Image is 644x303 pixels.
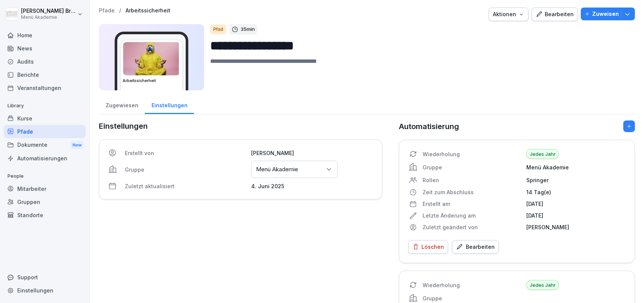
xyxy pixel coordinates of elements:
p: Zeit zum Abschluss [423,188,522,196]
a: Audits [4,55,86,68]
button: Zuweisen [581,8,635,20]
a: Einstellungen [145,95,194,114]
p: Zuletzt aktualisiert [125,182,247,190]
p: Gruppe [125,166,247,174]
a: Berichte [4,68,86,81]
p: Automatisierung [399,121,459,132]
img: q4sqv7mlyvifhw23vdoza0ik.png [123,42,180,75]
a: Pfade [99,8,115,14]
p: Erstellt von [125,149,247,157]
div: New [71,141,83,149]
p: Einstellungen [99,120,382,132]
a: DokumenteNew [4,138,86,152]
a: Mitarbeiter [4,182,86,195]
p: Menü Akademie [256,166,298,173]
p: 14 Tag(e) [526,188,626,196]
a: Kurse [4,112,86,125]
p: Gruppe [423,294,522,302]
p: [DATE] [526,212,626,219]
p: [PERSON_NAME] [251,149,373,157]
p: Wiederholung [423,281,522,289]
div: Support [4,271,86,284]
p: [PERSON_NAME] [526,223,626,231]
button: Bearbeiten [452,240,499,254]
a: Gruppen [4,195,86,209]
a: News [4,42,86,55]
a: Home [4,29,86,42]
p: Zuletzt geändert von [423,223,522,231]
p: Springer [526,176,626,184]
div: Pfad [210,24,226,34]
p: 35 min [241,26,255,33]
p: [PERSON_NAME] Bruns [21,8,76,14]
div: Bearbeiten [536,10,574,18]
h3: Arbeitssicherheit [123,78,180,84]
button: Bearbeiten [532,8,578,21]
p: Gruppe [423,163,522,171]
a: Veranstaltungen [4,81,86,94]
p: Zuweisen [592,10,619,18]
p: Jedes Jahr [526,280,559,290]
p: / [119,8,121,14]
div: Dokumente [4,138,86,152]
button: Löschen [408,240,448,254]
p: [DATE] [526,200,626,208]
a: Automatisierungen [4,152,86,165]
a: Zugewiesen [99,95,145,114]
p: Menü Akademie [526,163,626,171]
p: Letzte Änderung am [423,212,522,219]
p: Rollen [423,176,522,184]
p: Menü Akademie [21,15,76,20]
a: Arbeitssicherheit [126,8,170,14]
div: Löschen [412,243,444,251]
a: Standorte [4,209,86,222]
p: Library [4,100,86,112]
a: Pfade [4,125,86,138]
div: Bearbeiten [456,243,495,251]
a: Einstellungen [4,284,86,297]
p: Wiederholung [423,150,522,158]
p: 4. Juni 2025 [251,182,373,190]
p: Jedes Jahr [526,149,559,159]
div: Aktionen [493,10,524,18]
button: Aktionen [489,8,529,21]
p: People [4,170,86,182]
p: Erstellt am [423,200,522,208]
